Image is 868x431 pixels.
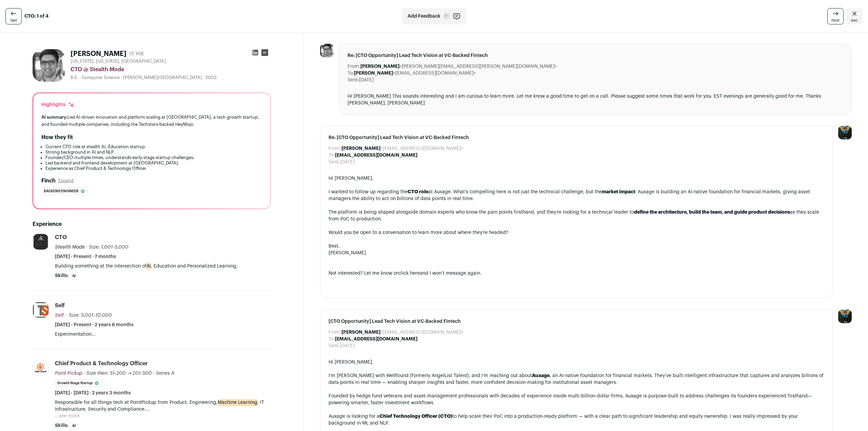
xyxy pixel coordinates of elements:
[45,150,262,155] li: Strong background in AI and NLP.
[329,393,824,406] div: Founded by hedge fund veterans and asset-management professionals with decades of experience insi...
[329,229,824,236] div: Would you be open to a conversation to learn more about where they’re headed?
[45,144,262,150] li: Current CTO role at stealth AI, Education startup.
[329,318,824,325] span: [CTO Opportunity] Lead Tech Vision at VC-Backed Fintech
[45,166,262,171] li: Experience as Chief Product & Technology Officer.
[55,234,67,241] div: CTO
[348,63,360,70] dt: From:
[402,8,467,24] button: Add Feedback F
[408,13,440,20] span: Add Feedback
[329,270,824,277] div: Not interested? Let me know or and I won’t message again.
[129,51,144,57] div: 15 YOE
[329,152,335,159] dt: To:
[33,234,48,250] img: ed6e402a82511f48c3d5e61d7ec96509f783f67ce830f9619f6ce908609082c0.jpg
[70,422,78,430] li: AI
[408,190,428,194] a: CTO role
[341,330,380,335] b: [PERSON_NAME]
[634,210,790,215] strong: define the architecture, build the team, and guide product decisions
[33,302,48,318] img: d5ac2a2f80a06f5cba44ff3cc08dd311d0bcaac235a8a77412fbe1598dda13a5.png
[55,413,80,419] button: ...see more
[71,59,166,64] span: [US_STATE], [US_STATE], [GEOGRAPHIC_DATA]
[846,8,863,24] a: Close
[329,159,340,165] dt: Sent:
[24,13,48,20] strong: CTO: 1 of 4
[341,146,380,151] b: [PERSON_NAME]
[45,155,262,160] li: Founder/CEO multiple times, understands early-stage startup challenges.
[5,8,22,24] a: last
[33,49,65,82] img: bb2f0914fe72455fae4b0a8269266a866c30a298357b8da22b3644f8302275d2.jpg
[341,329,463,336] dd: <[EMAIL_ADDRESS][DOMAIN_NAME]>
[348,52,843,59] span: Re: [CTO Opportunity] Lead Tech Vision at VC-Backed Fintech
[329,250,824,256] div: [PERSON_NAME]
[55,313,65,318] span: Self.
[341,145,463,152] dd: <[EMAIL_ADDRESS][DOMAIN_NAME]>
[443,13,450,20] span: F
[379,414,452,419] strong: Chief Technology Officer (CTO)
[348,77,359,83] dt: Sent:
[55,390,131,396] span: [DATE] - [DATE] · 2 years 3 months
[335,153,417,158] b: [EMAIL_ADDRESS][DOMAIN_NAME]
[329,209,824,222] div: The platform is being shaped alongside domain experts who know the pain points firsthand, and the...
[827,8,844,24] a: next
[146,262,151,270] mark: AI
[360,64,399,69] b: [PERSON_NAME]
[320,44,334,57] img: bb2f0914fe72455fae4b0a8269266a866c30a298357b8da22b3644f8302275d2.jpg
[66,313,112,318] span: · Size: 5,001-10,000
[831,18,840,23] span: next
[71,65,271,74] div: CTO @ Stealth Mode
[335,337,417,341] b: [EMAIL_ADDRESS][DOMAIN_NAME]
[55,379,102,387] li: Growth Stage Startup
[354,70,476,77] dd: <[EMAIL_ADDRESS][DOMAIN_NAME]>
[359,77,374,83] dd: [DATE]
[153,370,155,377] span: ·
[11,18,17,23] span: last
[55,399,271,413] p: Responsible for all things tech at PointPickup from Product, Engineering, , IT Infrastructure, Se...
[602,190,635,194] strong: market impact
[329,243,824,250] div: Best,
[329,359,824,366] div: Hi [PERSON_NAME],
[329,372,824,386] div: I’m [PERSON_NAME] with Wellfound (formerly AngelList Talent), and I’m reaching out about , an AI-...
[41,101,75,108] div: Highlights
[218,399,257,406] mark: Machine Learning
[45,160,262,166] li: Led backend and frontend development at [GEOGRAPHIC_DATA].
[41,133,73,141] h2: How they fit
[84,371,152,376] span: · Size then: 51-200 → 201-500
[156,371,174,376] span: Series A
[55,321,134,328] span: [DATE] - Present · 2 years 6 months
[329,342,340,349] dt: Sent:
[55,371,82,376] span: Point Pickup
[58,178,74,183] button: Expand
[354,71,393,76] b: [PERSON_NAME]
[329,145,341,152] dt: From:
[329,175,824,182] div: Hi [PERSON_NAME],
[329,134,824,141] span: Re: [CTO Opportunity] Lead Tech Vision at VC-Backed Fintech
[71,49,126,59] h1: [PERSON_NAME]
[398,271,420,276] a: click here
[33,220,271,228] h2: Experience
[41,115,67,119] span: AI summary:
[55,302,65,309] div: Self
[55,360,148,367] div: Chief Product & Technology Officer
[41,177,56,185] h2: Finch
[532,373,550,378] strong: Auxage
[348,70,354,77] dt: To:
[55,331,271,338] p: Experimentation...
[55,272,68,279] span: Skills:
[55,422,68,429] span: Skills:
[360,63,557,70] dd: <[PERSON_NAME][EMAIL_ADDRESS][PERSON_NAME][DOMAIN_NAME]>
[41,114,262,128] div: Led AI-driven innovation and platform scaling at [GEOGRAPHIC_DATA], a tech growth startup, and fo...
[55,245,85,250] span: Stealth Mode
[329,189,824,202] div: I wanted to follow up regarding the at Auxage. What’s compelling here is not just the technical c...
[71,75,271,80] div: B.E. - Computer Science - [PERSON_NAME][GEOGRAPHIC_DATA] - 2003
[329,329,341,336] dt: From:
[348,93,843,106] div: Hi [PERSON_NAME] This sounds interesting and I am curious to learn more. Let me know a good time ...
[851,18,858,23] span: esc
[70,272,78,280] li: AI
[340,159,355,165] dd: [DATE]
[838,126,852,139] img: 12031951-medium_jpg
[55,253,116,260] span: [DATE] - Present · 7 months
[33,360,48,376] img: bd3ad82c74a03cf3bc6113f465d7b391c9640f61f774d48f2015530d901240c9.jpg
[329,336,335,342] dt: To:
[44,188,79,195] span: Backend engineer
[329,413,824,427] div: Auxage is looking for a to help scale their PoC into a production-ready platform — with a clear p...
